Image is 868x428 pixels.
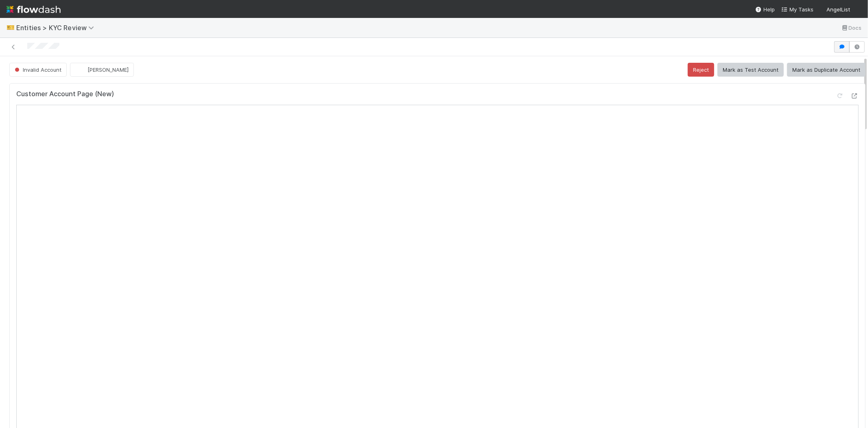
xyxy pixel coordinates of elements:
[13,66,61,73] span: Invalid Account
[83,81,310,90] p: [PERSON_NAME] from the investment operations team here.
[77,66,85,74] img: avatar_d6b50140-ca82-482e-b0bf-854821fc5d82.png
[83,108,307,134] strong: Could you please send us either a W-2, IRS Tax Return, letter from the IRS, or payslips that show...
[688,63,714,77] button: Reject
[187,98,235,104] strong: [PERSON_NAME]
[83,65,310,75] p: Hi [PERSON_NAME],
[7,2,61,16] img: logo-inverted-e16ddd16eac7371096b0.svg
[717,63,784,77] button: Mark as Test Account
[83,96,310,155] div: We couldn't find a matching ITIN/SSN for in our records. Therefore, our bank needs us to verify y...
[826,6,850,13] span: AngelList
[157,186,168,192] a: here
[83,186,168,192] i: - Learn more about Belltower
[83,165,310,194] p: Best, AngelList’s Belltower KYC Team
[781,6,813,13] span: My Tasks
[853,6,861,14] img: avatar_1a1d5361-16dd-4910-a949-020dcd9f55a3.png
[841,23,861,33] a: Docs
[9,63,67,77] button: Invalid Account
[781,5,813,13] a: My Tasks
[7,24,15,31] span: 🎫
[787,63,866,77] button: Mark as Duplicate Account
[755,5,775,13] div: Help
[69,25,112,33] img: AngelList
[16,90,114,98] h5: Customer Account Page (New)
[70,63,134,77] button: [PERSON_NAME]
[87,66,129,73] span: [PERSON_NAME]
[16,24,98,32] span: Entities > KYC Review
